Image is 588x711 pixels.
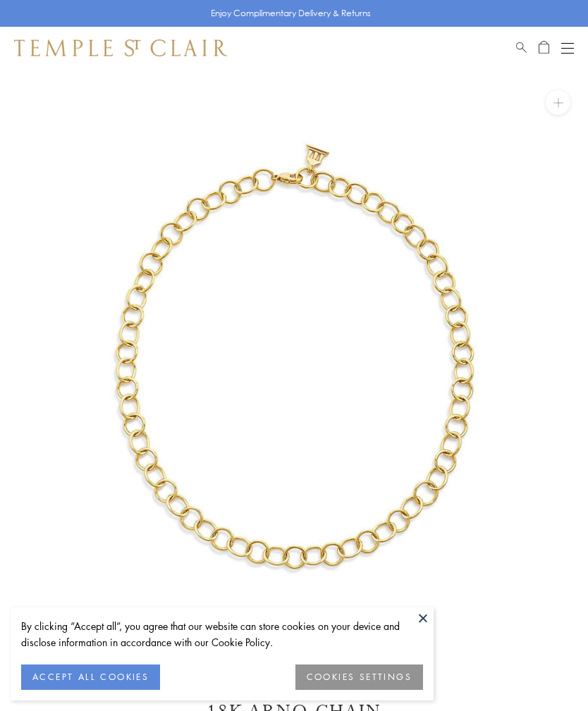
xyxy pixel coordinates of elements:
[211,6,371,20] p: Enjoy Complimentary Delivery & Returns
[14,39,227,56] img: Temple St. Clair
[21,664,160,690] button: ACCEPT ALL COOKIES
[21,618,423,650] div: By clicking “Accept all”, you agree that our website can store cookies on your device and disclos...
[539,39,549,56] a: Open Shopping Bag
[516,39,527,56] a: Search
[561,39,574,56] button: Open navigation
[295,664,423,690] button: COOKIES SETTINGS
